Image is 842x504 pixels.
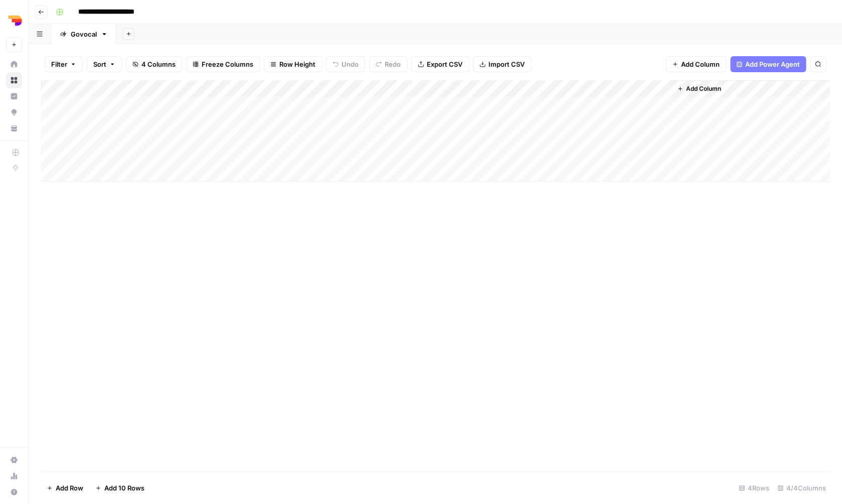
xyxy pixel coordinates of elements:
span: Add 10 Rows [104,483,144,493]
span: Sort [93,59,106,69]
div: 4 Rows [735,480,773,496]
button: Row Height [264,56,322,72]
button: Freeze Columns [186,56,260,72]
a: Opportunities [6,104,22,120]
span: Add Column [686,84,721,93]
div: 4/4 Columns [773,480,830,496]
span: Filter [51,59,67,69]
span: Add Power Agent [745,59,800,69]
span: Add Row [56,483,83,493]
button: Redo [369,56,407,72]
button: Help + Support [6,484,22,500]
span: Import CSV [488,59,525,69]
span: Redo [385,59,401,69]
a: Govocal [51,24,116,44]
span: 4 Columns [141,59,176,69]
button: Workspace: Depends [6,8,22,33]
a: Insights [6,88,22,104]
img: Depends Logo [6,12,24,30]
button: Import CSV [473,56,531,72]
button: Export CSV [411,56,469,72]
button: Undo [326,56,365,72]
button: Add Row [41,480,89,496]
button: Add Power Agent [730,56,806,72]
button: Add Column [665,56,726,72]
a: Browse [6,72,22,88]
button: 4 Columns [126,56,182,72]
a: Your Data [6,120,22,136]
a: Usage [6,468,22,484]
button: Add 10 Rows [89,480,150,496]
span: Add Column [681,59,720,69]
button: Sort [87,56,122,72]
span: Row Height [279,59,315,69]
span: Export CSV [427,59,462,69]
a: Settings [6,452,22,468]
button: Filter [45,56,83,72]
span: Freeze Columns [202,59,253,69]
div: Govocal [71,29,97,39]
span: Undo [342,59,359,69]
a: Home [6,56,22,72]
button: Add Column [673,82,725,95]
